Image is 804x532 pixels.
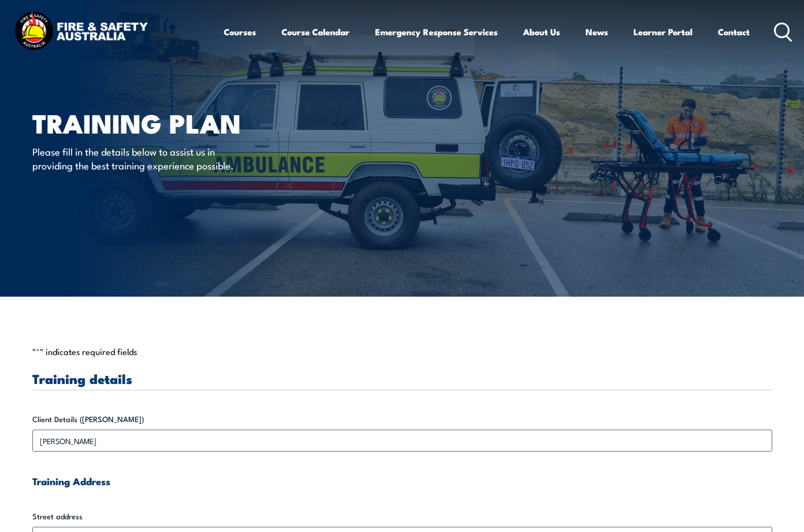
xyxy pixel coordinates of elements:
[586,18,608,46] a: News
[718,18,750,46] a: Contact
[32,413,772,425] label: Client Details ([PERSON_NAME])
[32,346,772,357] p: " " indicates required fields
[32,145,243,172] p: Please fill in the details below to assist us in providing the best training experience possible.
[375,18,498,46] a: Emergency Response Services
[32,511,772,522] label: Street address
[224,18,256,46] a: Courses
[32,372,772,385] h3: Training details
[633,18,692,46] a: Learner Portal
[32,475,772,487] h4: Training Address
[32,111,318,134] h1: Training plan
[523,18,560,46] a: About Us
[281,18,350,46] a: Course Calendar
